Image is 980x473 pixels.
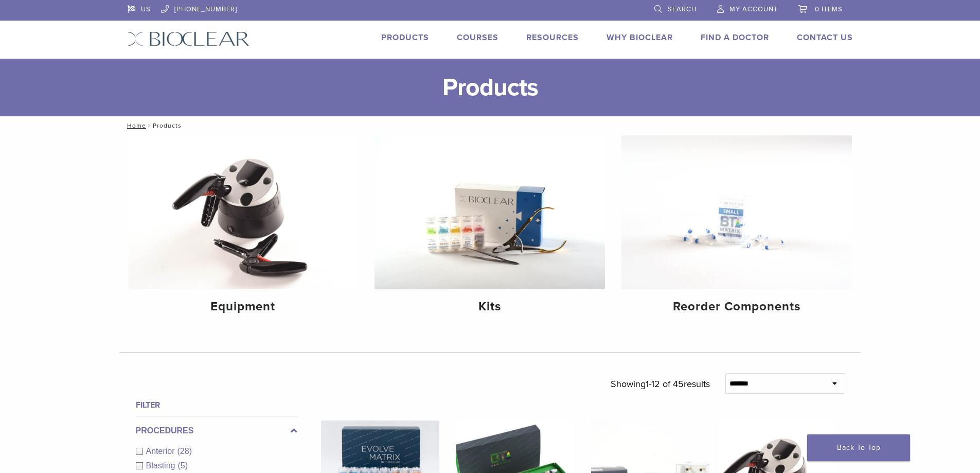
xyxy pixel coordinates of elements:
[607,32,673,43] a: Why Bioclear
[621,135,852,289] img: Reorder Components
[136,425,297,437] label: Procedures
[807,434,910,461] a: Back To Top
[375,135,605,323] a: Kits
[146,123,153,128] span: /
[146,461,178,470] span: Blasting
[381,32,429,43] a: Products
[611,373,710,395] p: Showing results
[526,32,579,43] a: Resources
[375,135,605,289] img: Kits
[457,32,498,43] a: Courses
[383,297,597,316] h4: Kits
[668,5,697,13] span: Search
[701,32,769,43] a: Find A Doctor
[128,135,359,323] a: Equipment
[177,447,192,456] span: (28)
[729,5,778,13] span: My Account
[630,297,844,316] h4: Reorder Components
[136,399,297,411] h4: Filter
[120,116,861,135] nav: Products
[124,122,146,129] a: Home
[621,135,852,323] a: Reorder Components
[128,135,359,289] img: Equipment
[146,447,177,456] span: Anterior
[797,32,853,43] a: Contact Us
[815,5,843,13] span: 0 items
[128,31,250,46] img: Bioclear
[136,297,350,316] h4: Equipment
[646,378,684,390] span: 1-12 of 45
[177,461,188,470] span: (5)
